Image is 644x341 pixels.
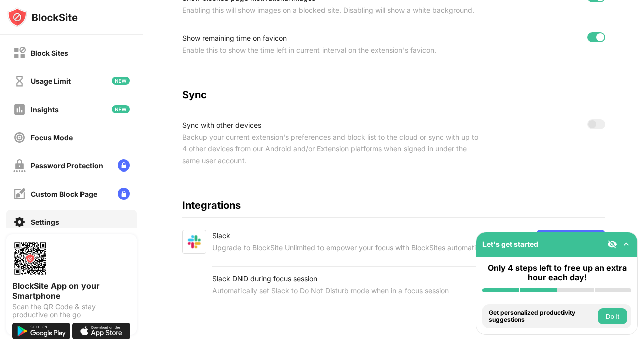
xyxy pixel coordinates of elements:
[182,89,605,101] div: Sync
[31,190,97,198] div: Custom Block Page
[13,159,26,172] img: password-protection-off.svg
[13,131,26,144] img: focus-off.svg
[482,240,538,248] div: Let's get started
[182,119,478,131] div: Sync with other devices
[12,323,70,339] img: get-it-on-google-play.svg
[182,131,478,167] div: Backup your current extension's preferences and block list to the cloud or sync with up to 4 othe...
[112,105,130,113] img: new-icon.svg
[182,4,478,16] div: Enabling this will show images on a blocked site. Disabling will show a white background.
[13,188,26,200] img: customize-block-page-off.svg
[31,49,68,57] div: Block Sites
[482,263,631,282] div: Only 4 steps left to free up an extra hour each day!
[182,230,206,254] img: slack.svg
[13,47,26,59] img: block-off.svg
[13,75,26,88] img: time-usage-off.svg
[182,199,605,211] div: Integrations
[112,77,130,85] img: new-icon.svg
[182,32,478,44] div: Show remaining time on favicon
[31,161,103,170] div: Password Protection
[7,7,78,27] img: logo-blocksite.svg
[607,239,617,249] img: eye-not-visible.svg
[13,216,26,228] img: settings-on.svg
[212,285,488,297] div: Automatically set Slack to Do Not Disturb mode when in a focus session
[118,188,130,200] img: lock-menu.svg
[12,303,131,319] div: Scan the QR Code & stay productive on the go
[12,240,48,277] img: options-page-qr-code.png
[118,159,130,172] img: lock-menu.svg
[182,44,478,56] div: Enable this to show the time left in current interval on the extension's favicon.
[31,218,59,226] div: Settings
[31,133,73,142] div: Focus Mode
[489,309,595,324] div: Get personalized productivity suggestions
[536,230,605,250] div: Go Unlimited
[12,281,131,301] div: BlockSite App on your Smartphone
[598,308,627,324] button: Do it
[31,77,71,86] div: Usage Limit
[212,242,521,254] div: Upgrade to BlockSite Unlimited to empower your focus with BlockSites automations for Slack.
[212,273,488,285] div: Slack DND during focus session
[31,105,59,114] div: Insights
[13,103,26,116] img: insights-off.svg
[212,230,521,242] div: Slack
[72,323,131,339] img: download-on-the-app-store.svg
[621,239,631,249] img: omni-setup-toggle.svg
